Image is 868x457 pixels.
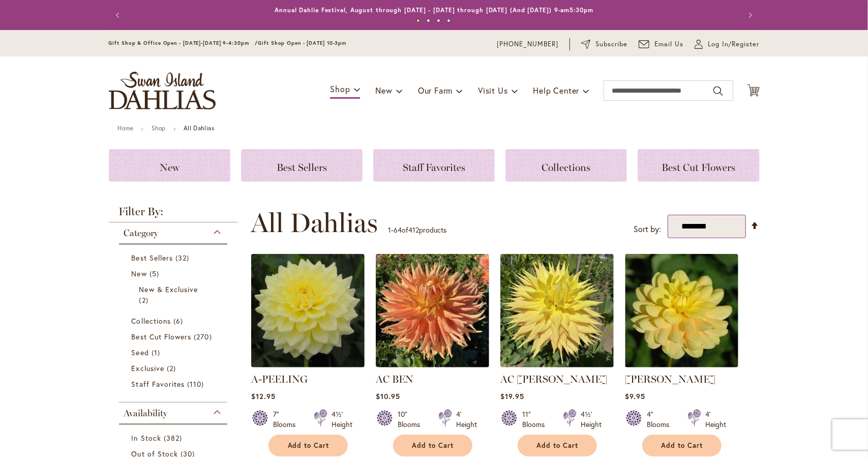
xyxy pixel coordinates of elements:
[149,268,162,279] span: 5
[639,39,683,49] a: Email Us
[124,408,168,419] span: Availability
[705,409,726,430] div: 4' Height
[625,254,738,367] img: AHOY MATEY
[388,225,391,235] span: 1
[132,316,218,326] a: Collections
[173,316,186,326] span: 6
[132,363,218,374] a: Exclusive
[522,409,551,430] div: 11" Blooms
[505,149,627,182] a: Collections
[447,19,451,22] button: 4 of 4
[596,39,628,49] span: Subscribe
[275,6,593,14] a: Annual Dahlia Festival, August through [DATE] - [DATE] through [DATE] (And [DATE]) 9-am5:30pm
[132,433,161,443] span: In Stock
[418,85,453,96] span: Our Farm
[109,5,129,25] button: Previous
[497,39,559,49] a: [PHONE_NUMBER]
[695,39,760,49] a: Log In/Register
[376,391,400,401] span: $10.95
[109,72,216,109] a: store logo
[373,149,495,182] a: Staff Favorites
[394,225,402,235] span: 64
[625,373,715,385] a: [PERSON_NAME]
[427,19,430,22] button: 2 of 4
[109,206,238,222] strong: Filter By:
[132,379,185,389] span: Staff Favorites
[537,441,579,450] span: Add to Cart
[139,284,198,294] span: New & Exclusive
[187,379,206,389] span: 110
[251,373,308,385] a: A-PEELING
[132,316,171,326] span: Collections
[139,295,151,305] span: 2
[251,360,365,369] a: A-Peeling
[654,39,683,49] span: Email Us
[132,363,164,373] span: Exclusive
[139,284,210,305] a: New &amp; Exclusive
[277,161,327,174] span: Best Sellers
[175,252,192,263] span: 32
[581,409,602,430] div: 4½' Height
[132,433,218,443] a: In Stock 382
[662,161,735,174] span: Best Cut Flowers
[393,435,472,456] button: Add to Cart
[647,409,675,430] div: 4" Blooms
[132,347,218,358] a: Seed
[625,391,645,401] span: $9.95
[581,39,627,49] a: Subscribe
[132,269,147,278] span: New
[118,124,134,132] a: Home
[542,161,591,174] span: Collections
[132,332,192,341] span: Best Cut Flowers
[408,225,419,235] span: 412
[708,39,760,49] span: Log In/Register
[160,161,179,174] span: New
[152,124,166,132] a: Shop
[132,268,218,279] a: New
[164,433,185,443] span: 382
[642,435,722,456] button: Add to Cart
[625,360,738,369] a: AHOY MATEY
[416,19,420,22] button: 1 of 4
[132,379,218,389] a: Staff Favorites
[332,409,352,430] div: 4½' Height
[376,373,413,385] a: AC BEN
[456,409,477,430] div: 4' Height
[662,441,703,450] span: Add to Cart
[251,208,378,238] span: All Dahlias
[412,441,454,450] span: Add to Cart
[194,331,214,342] span: 270
[437,19,440,22] button: 3 of 4
[330,83,350,94] span: Shop
[109,40,258,46] span: Gift Shop & Office Open - [DATE]-[DATE] 9-4:30pm /
[376,360,489,369] a: AC BEN
[500,360,614,369] a: AC Jeri
[375,85,392,96] span: New
[638,149,759,182] a: Best Cut Flowers
[132,331,218,342] a: Best Cut Flowers
[258,40,346,46] span: Gift Shop Open - [DATE] 10-3pm
[132,253,173,263] span: Best Sellers
[478,85,507,96] span: Visit Us
[403,161,465,174] span: Staff Favorites
[152,347,163,358] span: 1
[167,363,178,374] span: 2
[500,373,607,385] a: AC [PERSON_NAME]
[533,85,580,96] span: Help Center
[241,149,363,182] a: Best Sellers
[376,254,489,367] img: AC BEN
[268,435,348,456] button: Add to Cart
[739,5,760,25] button: Next
[398,409,426,430] div: 10" Blooms
[124,227,159,239] span: Category
[288,441,330,450] span: Add to Cart
[8,421,36,449] iframe: Launch Accessibility Center
[132,348,149,357] span: Seed
[500,254,614,367] img: AC Jeri
[634,220,662,239] label: Sort by:
[132,252,218,263] a: Best Sellers
[273,409,302,430] div: 7" Blooms
[251,391,276,401] span: $12.95
[109,149,230,182] a: New
[500,391,524,401] span: $19.95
